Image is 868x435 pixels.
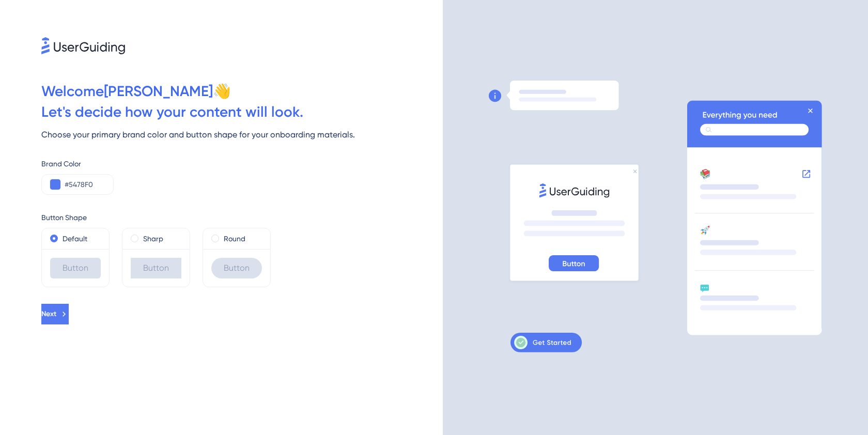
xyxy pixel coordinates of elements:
div: Let ' s decide how your content will look. [41,102,443,122]
div: Welcome [PERSON_NAME] 👋 [41,81,443,102]
button: Next [41,304,69,324]
div: Brand Color [41,158,443,170]
span: Next [41,308,56,320]
label: Sharp [143,232,163,245]
label: Default [63,232,87,245]
div: Button [131,258,181,278]
div: Choose your primary brand color and button shape for your onboarding materials. [41,129,443,141]
div: Button [211,258,262,278]
div: Button [50,258,101,278]
label: Round [224,232,245,245]
div: Button Shape [41,211,443,224]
